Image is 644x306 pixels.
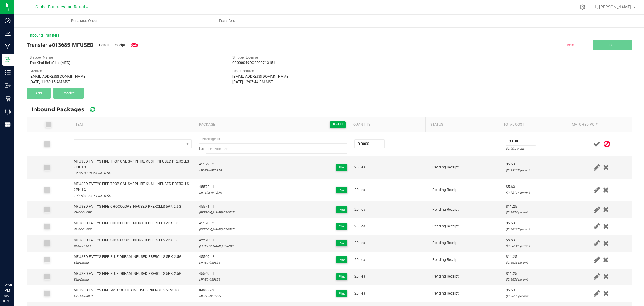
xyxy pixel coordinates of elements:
button: Print [336,273,347,280]
span: ea [361,274,365,279]
span: Print [339,258,345,262]
div: MF-I95-050825 [199,293,221,299]
button: Print [336,187,347,193]
div: MFUSED FATTYS FIRE CHOCOLOPE INFUSED PREROLLS 2PK 1G [74,237,178,243]
div: $5.63 [506,237,568,243]
div: $0.00 per unit [506,146,568,151]
div: $0.28125 per unit [506,226,568,232]
div: [EMAIL_ADDRESS][DOMAIN_NAME] [232,74,426,79]
span: Globe Farmacy Inc Retail [35,5,85,10]
div: [PERSON_NAME]-050825 [199,210,234,215]
inline-svg: Call Center [5,109,11,115]
div: Manage settings [579,4,586,10]
inline-svg: Outbound [5,83,11,89]
span: ea [361,223,365,229]
span: Print [339,292,345,295]
div: $11.25 [506,271,568,277]
th: Item [70,117,194,132]
span: Pending Receipt [432,165,459,169]
div: MFUSED FATTYS FIRE BLUE DREAM INFUSED PREROLLS 5PK 2.5G [74,254,181,260]
span: 20 [354,187,359,193]
span: Pending Receipt [432,241,459,245]
span: Print [339,208,345,211]
div: $0.28125 per unit [506,190,568,196]
span: Shipper Name [30,55,53,60]
div: [EMAIL_ADDRESS][DOMAIN_NAME] [30,74,223,79]
div: MF-BD-050825 [199,277,220,282]
span: Lot [199,146,204,152]
span: Pending Receipt [432,188,459,192]
span: Pending Receipt [432,258,459,262]
span: Edit [609,43,616,47]
th: Total Cost [498,117,567,132]
span: ea [361,240,365,246]
span: Transfers [210,18,243,24]
button: Print [336,290,347,297]
span: 20 [354,240,359,246]
span: Print [339,188,345,192]
inline-svg: Inventory [5,70,11,76]
span: 04983 - 2 [199,288,221,293]
span: Pending Receipt [99,42,125,48]
div: MFUSED FATTYS FIRE TROPICAL SAPPHIRE KUSH INFUSED PREROLLS 2PK 1G [74,181,192,193]
input: Package ID [199,135,347,144]
div: Blue Dream [74,277,181,282]
span: Print [339,241,345,245]
div: CHOCOLOPE [74,210,181,215]
a: < Inbound Transfers [27,33,59,37]
button: Void [551,40,590,50]
div: $0.2815 per unit [506,293,568,299]
button: Print [336,223,347,230]
p: 09/19 [3,299,12,303]
div: $0.28125 per unit [506,243,568,249]
div: $5.63 [506,184,568,190]
inline-svg: Reports [5,122,11,128]
span: 20 [354,164,359,170]
span: 45571 - 1 [199,204,234,210]
span: Receive [62,91,75,95]
span: Last Updated [232,69,254,73]
span: ea [361,164,365,170]
div: $0.5625 per unit [506,260,568,265]
div: $5.63 [506,220,568,226]
inline-svg: Dashboard [5,18,11,24]
div: $0.5625 per unit [506,210,568,215]
span: Print [339,275,345,278]
span: NO DATA FOUND [74,139,192,148]
span: 20 [354,291,359,296]
span: 45569 - 2 [199,254,220,260]
button: Print [336,206,347,213]
div: [DATE] 11:38:15 AM MST [30,79,223,85]
button: Edit [593,40,632,50]
div: $5.63 [506,161,568,167]
div: TROPICAL SAPPHIRE KUSH [74,170,192,176]
span: 20 [354,223,359,229]
div: MFUSED FATTYS FIRE TROPICAL SAPPHIRE KUSH INFUSED PREROLLS 2PK 1G [74,159,192,170]
span: 20 [354,274,359,279]
inline-svg: Manufacturing [5,44,11,50]
div: The Kind Relief Inc (MED) [30,60,223,66]
span: Created [30,69,42,73]
th: Matched PO # [567,117,627,132]
div: MFUSED FATTYS FIRE CHOCOLOPE INFUSED PREROLLS 5PK 2.5G [74,204,181,210]
div: MF-TSK-050825 [199,168,222,173]
div: $5.63 [506,288,568,293]
span: Print [339,166,345,169]
div: [DATE] 12:07:44 PM MST [232,79,426,85]
div: $11.25 [506,204,568,210]
div: I-95 COOKIES [74,293,179,299]
inline-svg: Analytics [5,31,11,37]
div: $11.25 [506,254,568,260]
th: Quantity [348,117,425,132]
span: 45572 - 1 [199,184,222,190]
span: Print All [333,123,343,126]
span: 20 [354,207,359,213]
div: Inbound Packages [31,104,105,115]
p: 12:58 PM MST [3,282,12,299]
span: Add [35,91,42,95]
button: Print [336,256,347,263]
div: $0.5625 per unit [506,277,568,282]
th: Status [425,117,498,132]
button: Print [336,240,347,246]
span: ea [361,257,365,263]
